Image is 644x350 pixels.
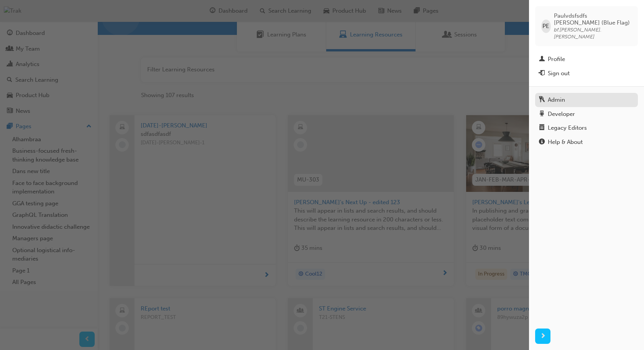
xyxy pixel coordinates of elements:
a: Legacy Editors [535,121,638,135]
span: Paulvdsfsdfs [PERSON_NAME] (Blue Flag) [554,12,632,26]
span: man-icon [539,56,545,63]
span: robot-icon [539,111,545,118]
span: next-icon [540,332,546,341]
div: Developer [548,110,575,119]
span: PE [542,22,549,31]
a: Admin [535,93,638,107]
a: Help & About [535,135,638,149]
div: Profile [548,55,565,64]
span: bf.[PERSON_NAME].[PERSON_NAME] [554,26,601,40]
span: notepad-icon [539,125,545,132]
span: exit-icon [539,70,545,77]
div: Help & About [548,138,583,147]
a: Developer [535,107,638,121]
span: info-icon [539,139,545,146]
span: keys-icon [539,97,545,104]
button: Sign out [535,66,638,81]
div: Admin [548,96,565,104]
div: Legacy Editors [548,124,587,132]
div: Sign out [548,69,570,78]
a: Profile [535,52,638,66]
